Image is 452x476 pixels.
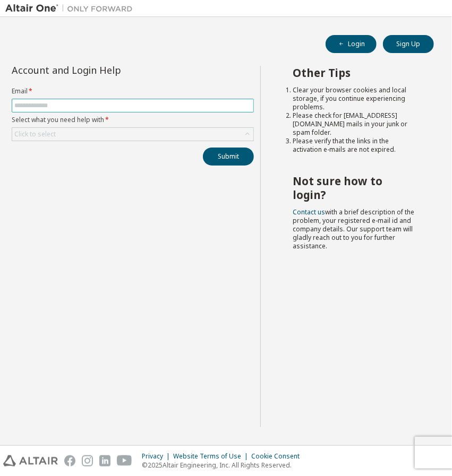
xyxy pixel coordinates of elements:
[12,66,206,74] div: Account and Login Help
[12,116,254,124] label: Select what you need help with
[142,452,173,461] div: Privacy
[99,455,110,466] img: linkedin.svg
[82,455,93,466] img: instagram.svg
[64,455,75,466] img: facebook.svg
[293,66,415,80] h2: Other Tips
[383,35,434,53] button: Sign Up
[12,128,253,141] div: Click to select
[173,452,251,461] div: Website Terms of Use
[14,130,56,139] div: Click to select
[293,174,415,202] h2: Not sure how to login?
[293,86,415,111] li: Clear your browser cookies and local storage, if you continue experiencing problems.
[326,35,377,53] button: Login
[293,111,415,137] li: Please check for [EMAIL_ADDRESS][DOMAIN_NAME] mails in your junk or spam folder.
[293,207,414,250] span: with a brief description of the problem, your registered e-mail id and company details. Our suppo...
[12,87,254,96] label: Email
[5,3,138,14] img: Altair One
[293,137,415,154] li: Please verify that the links in the activation e-mails are not expired.
[3,455,58,466] img: altair_logo.svg
[142,461,306,470] p: © 2025 Altair Engineering, Inc. All Rights Reserved.
[293,207,325,217] a: Contact us
[117,455,132,466] img: youtube.svg
[251,452,306,461] div: Cookie Consent
[203,148,254,166] button: Submit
